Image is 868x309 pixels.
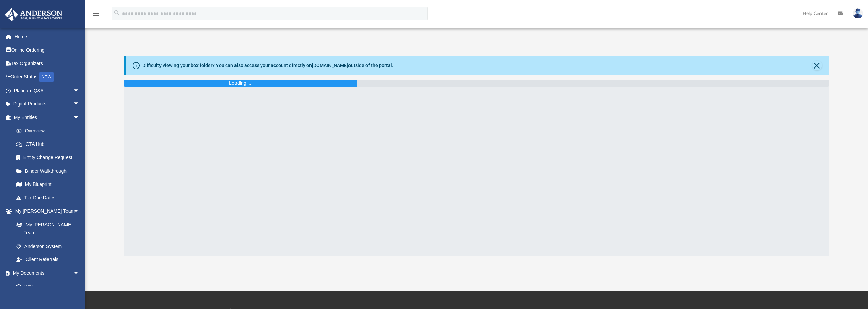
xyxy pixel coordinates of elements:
[73,84,87,98] span: arrow_drop_down
[73,205,87,218] span: arrow_drop_down
[10,218,83,239] a: My [PERSON_NAME] Team
[92,9,100,18] i: menu
[10,191,90,205] a: Tax Due Dates
[5,84,90,97] a: Platinum Q&Aarrow_drop_down
[73,266,87,280] span: arrow_drop_down
[229,80,251,87] div: Loading ...
[10,137,90,151] a: CTA Hub
[92,13,100,18] a: menu
[3,8,64,21] img: Anderson Advisors Platinum Portal
[5,111,90,124] a: My Entitiesarrow_drop_down
[5,30,90,43] a: Home
[10,178,87,191] a: My Blueprint
[5,43,90,57] a: Online Ordering
[10,253,87,267] a: Client Referrals
[853,8,863,18] img: User Pic
[10,151,90,165] a: Entity Change Request
[5,57,90,70] a: Tax Organizers
[5,205,87,218] a: My [PERSON_NAME] Teamarrow_drop_down
[10,124,90,138] a: Overview
[39,72,54,82] div: NEW
[73,111,87,124] span: arrow_drop_down
[5,70,90,84] a: Order StatusNEW
[312,63,348,68] a: [DOMAIN_NAME]
[10,280,83,293] a: Box
[142,62,393,69] div: Difficulty viewing your box folder? You can also access your account directly on outside of the p...
[10,239,87,253] a: Anderson System
[5,97,90,111] a: Digital Productsarrow_drop_down
[73,97,87,111] span: arrow_drop_down
[10,164,90,178] a: Binder Walkthrough
[113,9,121,17] i: search
[812,61,822,70] button: Close
[5,266,87,280] a: My Documentsarrow_drop_down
